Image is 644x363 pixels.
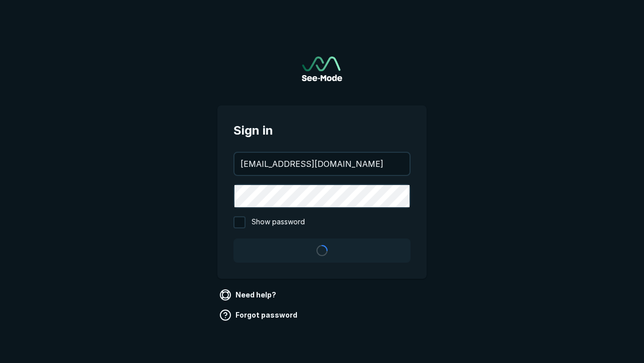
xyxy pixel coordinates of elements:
a: Need help? [217,287,280,303]
span: Show password [252,216,305,228]
a: Go to sign in [302,56,342,81]
span: Sign in [233,122,411,140]
img: See-Mode Logo [302,56,342,81]
input: your@email.com [234,153,410,175]
a: Forgot password [217,307,301,323]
